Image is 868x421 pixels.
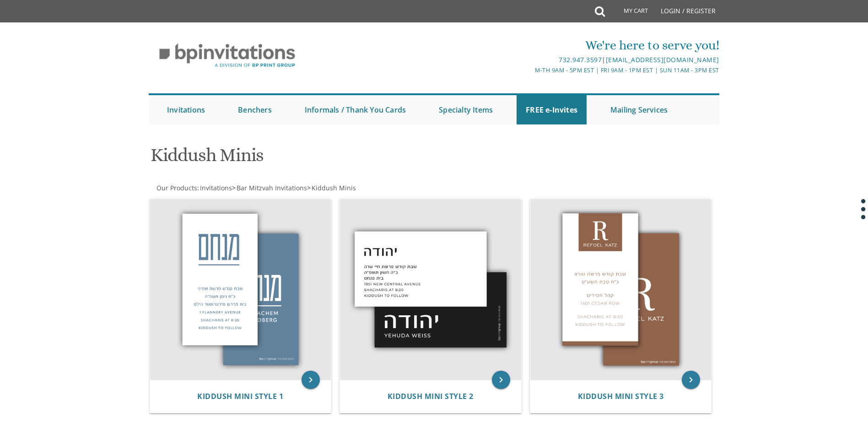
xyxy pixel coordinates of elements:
[151,145,524,172] h1: Kiddush Minis
[830,384,859,412] iframe: chat widget
[578,392,664,401] a: Kiddush Mini Style 3
[340,199,521,380] img: Kiddush Mini Style 2
[199,184,232,192] a: Invitations
[517,95,587,124] a: FREE e-Invites
[229,95,281,124] a: Benchers
[430,95,502,124] a: Specialty Items
[530,199,712,380] img: Kiddush Mini Style 3
[340,54,719,65] div: |
[149,37,306,75] img: BP Invitation Loft
[156,184,197,192] a: Our Products
[237,184,307,192] span: Bar Mitzvah Invitations
[388,391,474,401] span: Kiddush Mini Style 2
[200,184,232,192] span: Invitations
[312,184,356,192] span: Kiddush Minis
[340,36,719,54] div: We're here to serve you!
[296,95,415,124] a: Informals / Thank You Cards
[606,55,719,64] a: [EMAIL_ADDRESS][DOMAIN_NAME]
[559,55,602,64] a: 732.947.3597
[388,392,474,401] a: Kiddush Mini Style 2
[197,392,283,401] a: Kiddush Mini Style 1
[601,95,677,124] a: Mailing Services
[682,371,700,389] a: keyboard_arrow_right
[302,371,320,389] a: keyboard_arrow_right
[340,65,719,75] div: M-Th 9am - 5pm EST | Fri 9am - 1pm EST | Sun 11am - 3pm EST
[158,95,214,124] a: Invitations
[232,184,307,192] span: >
[150,199,331,380] img: Kiddush Mini Style 1
[604,1,654,24] a: My Cart
[492,371,510,389] a: keyboard_arrow_right
[578,391,664,401] span: Kiddush Mini Style 3
[149,184,434,193] div: :
[307,184,356,192] span: >
[311,184,356,192] a: Kiddush Minis
[236,184,307,192] a: Bar Mitzvah Invitations
[197,391,283,401] span: Kiddush Mini Style 1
